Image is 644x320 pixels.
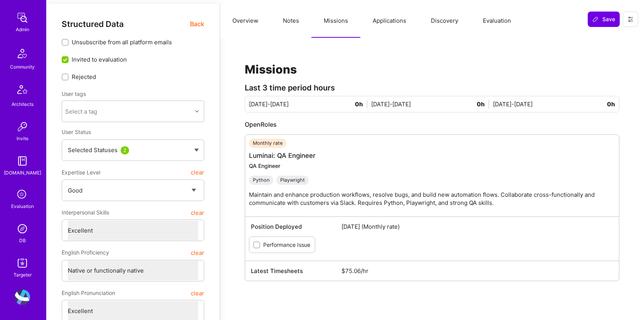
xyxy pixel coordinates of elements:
img: User Avatar [15,290,30,305]
span: English Pronunciation [62,286,115,300]
span: 0h [477,100,489,108]
span: English Proficiency [62,246,109,260]
button: Discovery [419,4,471,38]
span: Selected Statuses [68,146,118,154]
i: icon Chevron [195,109,199,113]
div: 2 [121,146,129,154]
div: Targeter [13,271,32,279]
button: clear [191,286,204,300]
span: Position Deployed [251,223,341,231]
img: admin teamwork [15,10,30,25]
span: Interpersonal Skills [62,206,109,219]
span: Rejected [72,73,96,81]
span: Latest Timesheets [251,267,341,275]
h1: Missions [245,62,619,76]
button: clear [191,206,204,219]
span: 0h [607,100,615,108]
div: Architects [12,100,34,108]
div: DB [19,236,26,245]
span: 0h [355,100,367,108]
button: Overview [220,4,271,38]
img: caret [194,149,199,152]
div: Community [10,63,35,71]
img: Skill Targeter [15,255,30,271]
button: Notes [271,4,311,38]
span: User Status [62,129,91,135]
div: QA Engineer [249,162,623,169]
img: Admin Search [15,221,30,236]
img: Community [13,44,32,63]
button: Missions [311,4,360,38]
button: Evaluation [471,4,523,38]
span: [DATE] (Monthly rate) [341,223,613,231]
div: [DATE]-[DATE] [493,100,615,108]
div: Evaluation [11,202,34,210]
div: Invite [17,134,29,142]
a: Luminai: QA Engineer [249,152,316,159]
label: Performance Issue [263,241,310,249]
img: Architects [13,82,32,100]
a: User Avatar [13,290,32,305]
div: Python [249,176,273,185]
div: [DOMAIN_NAME] [4,169,41,177]
span: Back [190,19,204,29]
div: Select a tag [65,107,97,116]
span: $75.06/hr [341,267,613,275]
span: Expertise Level [62,166,100,179]
button: Save [588,12,620,27]
div: Monthly rate [249,139,286,148]
i: icon SelectionTeam [15,188,30,202]
button: clear [191,246,204,260]
div: Open Roles [245,120,619,129]
label: User tags [62,90,86,97]
button: clear [191,166,204,179]
p: Maintain and enhance production workflows, resolve bugs, and build new automation flows. Collabor... [249,191,623,207]
img: guide book [15,153,30,169]
div: Last 3 time period hours [245,84,619,92]
button: Applications [360,4,419,38]
span: Save [592,15,615,23]
span: Structured Data [62,19,124,29]
div: [DATE]-[DATE] [249,100,371,108]
div: Admin [16,25,29,34]
div: [DATE]-[DATE] [371,100,493,108]
span: Invited to evaluation [72,55,127,64]
div: Playwright [276,176,309,185]
span: Unsubscribe from all platform emails [72,38,172,46]
img: Invite [15,119,30,134]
